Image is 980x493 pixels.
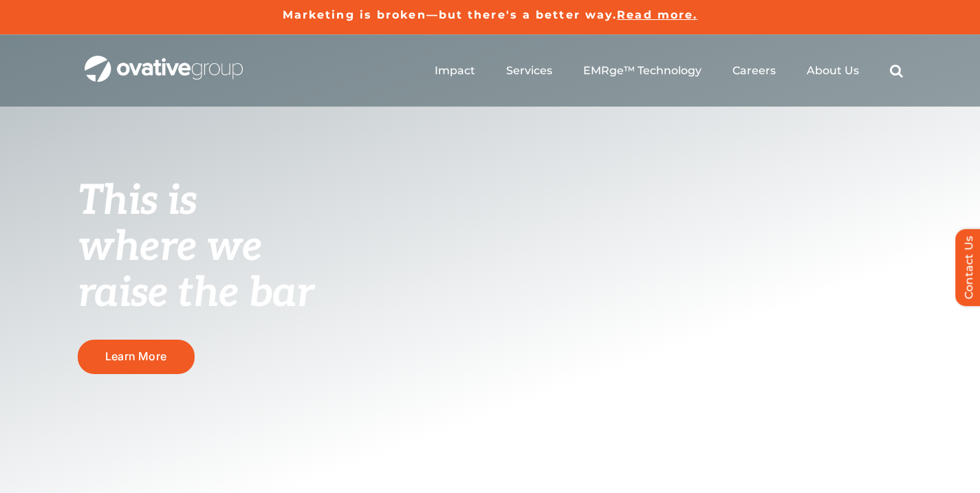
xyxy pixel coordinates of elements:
[435,64,475,78] a: Impact
[732,64,776,78] a: Careers
[506,64,552,78] a: Services
[78,340,195,373] a: Learn More
[583,64,701,78] a: EMRge™ Technology
[617,8,697,21] a: Read more.
[890,64,903,78] a: Search
[85,54,243,67] a: OG_Full_horizontal_WHT
[807,64,859,78] a: About Us
[283,8,618,21] a: Marketing is broken—but there's a better way.
[78,177,197,226] span: This is
[78,223,314,318] span: where we raise the bar
[105,350,166,363] span: Learn More
[435,49,903,93] nav: Menu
